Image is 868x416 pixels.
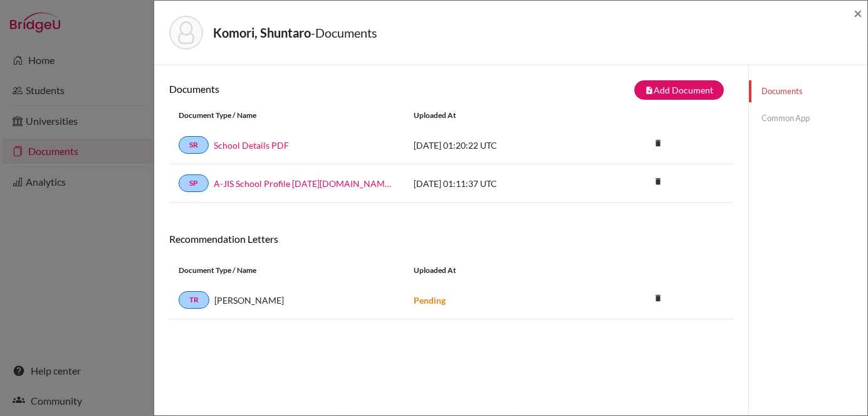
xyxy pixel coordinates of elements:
div: [DATE] 01:20:22 UTC [404,139,592,152]
strong: Pending [414,295,446,306]
i: delete [649,134,667,152]
span: - Documents [311,25,377,40]
a: SR [179,136,209,154]
div: Document Type / Name [169,110,404,121]
strong: Komori, Shuntaro [213,25,311,40]
button: note_addAdd Document [634,80,724,100]
span: × [854,4,862,22]
h6: Recommendation Letters [169,233,733,245]
a: Documents [749,80,867,102]
a: Common App [749,107,867,129]
i: delete [649,289,667,307]
a: A-JIS School Profile [DATE][DOMAIN_NAME][DATE]_wide [214,177,395,190]
a: delete [649,291,667,307]
div: [DATE] 01:11:37 UTC [404,177,592,190]
div: Uploaded at [404,265,592,276]
span: [PERSON_NAME] [214,294,284,307]
i: note_add [645,86,654,95]
a: School Details PDF [214,139,289,152]
a: SP [179,174,209,192]
i: delete [649,172,667,191]
div: Document Type / Name [169,265,404,276]
button: Close [854,6,862,21]
div: Uploaded at [404,110,592,121]
h6: Documents [169,83,451,95]
a: delete [649,136,667,152]
a: delete [649,174,667,191]
a: TR [179,291,209,309]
